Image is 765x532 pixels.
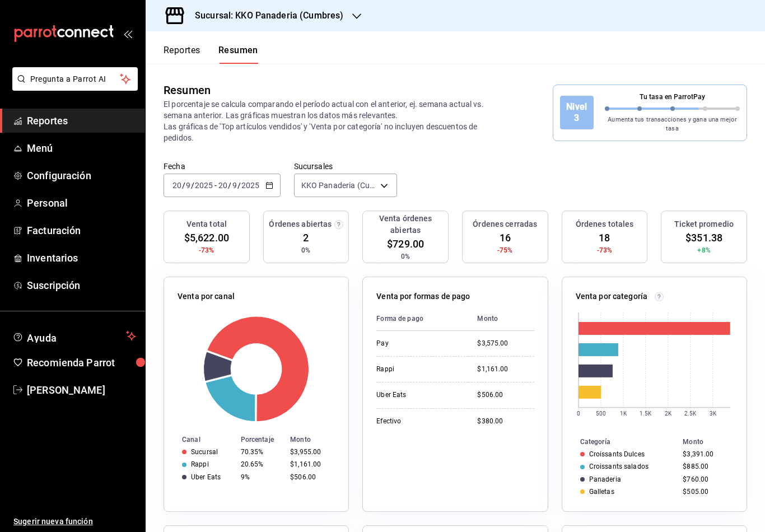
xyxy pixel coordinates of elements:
[27,223,136,238] span: Facturación
[683,463,729,470] div: $885.00
[290,460,330,468] div: $1,161.00
[468,307,534,331] th: Monto
[697,245,710,255] span: +8%
[27,113,136,128] span: Reportes
[387,236,424,251] span: $729.00
[376,307,468,331] th: Forma de pago
[376,417,459,426] div: Efectivo
[576,291,648,302] p: Venta por categoría
[178,291,235,302] p: Venta por canal
[473,218,537,230] h3: Órdenes cerradas
[477,365,534,374] div: $1,161.00
[27,382,136,398] span: [PERSON_NAME]
[294,162,397,170] label: Sucursales
[241,473,282,481] div: 9%
[186,218,227,230] h3: Venta total
[191,473,221,481] div: Uber Eats
[27,278,136,293] span: Suscripción
[228,181,231,190] span: /
[164,162,281,170] label: Fecha
[199,245,214,255] span: -73%
[605,115,740,134] p: Aumenta tus transacciones y gana una mejor tasa
[218,45,258,64] button: Resumen
[640,410,652,417] text: 1.5K
[12,67,138,91] button: Pregunta a Parrot AI
[236,433,286,446] th: Porcentaje
[303,230,309,245] span: 2
[8,81,138,93] a: Pregunta a Parrot AI
[710,410,717,417] text: 3K
[597,245,613,255] span: -73%
[589,488,614,496] div: Galletas
[560,96,594,129] div: Nivel 3
[27,250,136,265] span: Inventarios
[477,417,534,426] div: $380.00
[27,141,136,156] span: Menú
[589,475,621,483] div: Panaderia
[27,168,136,183] span: Configuración
[185,181,191,190] input: --
[164,99,504,143] p: El porcentaje se calcula comparando el período actual con el anterior, ej. semana actual vs. sema...
[376,390,459,400] div: Uber Eats
[577,410,580,417] text: 0
[595,410,605,417] text: 500
[186,9,343,22] h3: Sucursal: KKO Panaderia (Cumbres)
[290,448,330,456] div: $3,955.00
[401,251,410,262] span: 0%
[27,195,136,211] span: Personal
[172,181,182,190] input: --
[30,73,120,85] span: Pregunta a Parrot AI
[376,291,470,302] p: Venta por formas de pago
[674,218,734,230] h3: Ticket promedio
[241,460,282,468] div: 20.65%
[683,450,729,458] div: $3,391.00
[685,230,722,245] span: $351.38
[232,181,237,190] input: --
[599,230,610,245] span: 18
[576,218,634,230] h3: Órdenes totales
[191,181,194,190] span: /
[589,450,645,458] div: Croissants Dulces
[164,45,258,64] div: navigation tabs
[27,329,122,343] span: Ayuda
[182,181,185,190] span: /
[683,475,729,483] div: $760.00
[237,181,241,190] span: /
[13,516,136,528] span: Sugerir nueva función
[191,448,218,456] div: Sucursal
[184,230,229,245] span: $5,622.00
[301,180,376,191] span: KKO Panaderia (Cumbres)
[477,339,534,348] div: $3,575.00
[497,245,513,255] span: -75%
[678,436,747,448] th: Monto
[123,29,132,38] button: open_drawer_menu
[683,488,729,496] div: $505.00
[164,82,211,99] div: Resumen
[684,410,697,417] text: 2.5K
[164,45,200,64] button: Reportes
[241,448,282,456] div: 70.35%
[194,181,213,190] input: ----
[290,473,330,481] div: $506.00
[164,433,236,446] th: Canal
[376,365,459,374] div: Rappi
[589,463,649,470] div: Croissants salados
[605,92,740,102] p: Tu tasa en ParrotPay
[214,181,217,190] span: -
[620,410,627,417] text: 1K
[477,390,534,400] div: $506.00
[500,230,511,245] span: 16
[191,460,209,468] div: Rappi
[27,355,136,370] span: Recomienda Parrot
[562,436,679,448] th: Categoría
[286,433,348,446] th: Monto
[269,218,332,230] h3: Órdenes abiertas
[376,339,459,348] div: Pay
[301,245,310,255] span: 0%
[241,181,260,190] input: ----
[218,181,228,190] input: --
[367,213,444,236] h3: Venta órdenes abiertas
[665,410,672,417] text: 2K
